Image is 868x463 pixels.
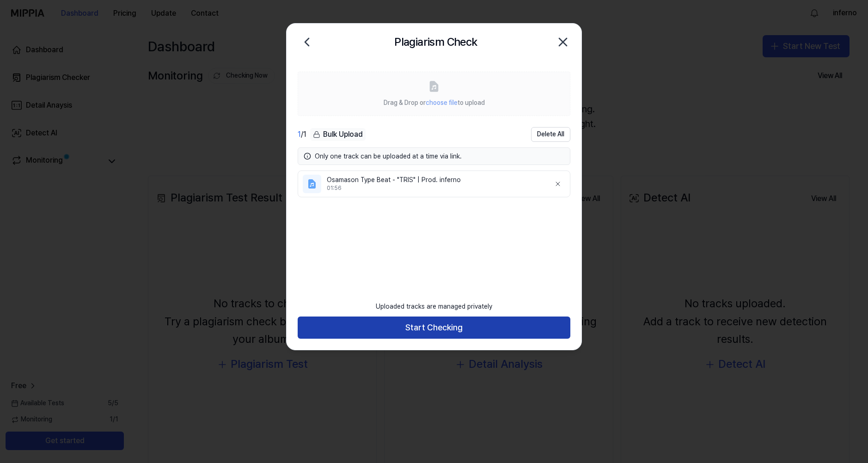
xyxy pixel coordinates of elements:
[298,317,570,339] button: Start Checking
[384,99,485,106] span: Drag & Drop or to upload
[327,184,543,192] div: 01:56
[426,99,458,106] span: choose file
[394,33,477,51] h2: Plagiarism Check
[298,129,306,140] div: / 1
[298,130,301,139] span: 1
[310,128,366,141] div: Bulk Upload
[327,176,543,185] div: Osamason Type Beat - "TRIS" | Prod. inferno
[315,152,564,161] div: Only one track can be uploaded at a time via link.
[310,128,366,141] button: Bulk Upload
[370,297,498,317] div: Uploaded tracks are managed privately
[531,127,570,142] button: Delete All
